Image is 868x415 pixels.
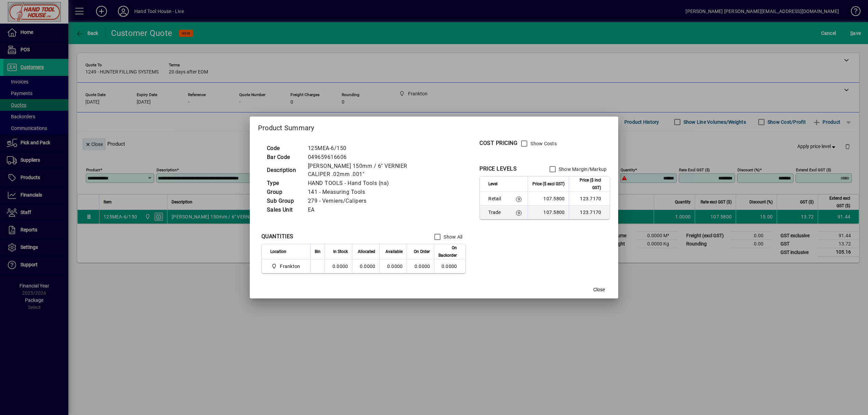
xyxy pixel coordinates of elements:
button: Close [588,283,610,296]
td: 0.0000 [352,259,379,273]
td: 125MEA-6/150 [304,144,429,153]
div: COST PRICING [479,139,517,147]
span: Trade [488,209,506,216]
td: Group [263,188,304,197]
span: 0.0000 [415,264,430,269]
span: Location [270,248,286,255]
td: Type [263,179,304,188]
td: Sub Group [263,197,304,205]
td: 0.0000 [325,259,352,273]
td: 107.5800 [528,192,569,205]
span: In Stock [333,248,348,255]
h2: Product Summary [250,117,619,136]
span: Price ($ incl GST) [573,176,601,191]
td: 0.0000 [434,259,465,273]
td: [PERSON_NAME] 150mm / 6" VERNIER CALIPER .02mm .001" [304,162,429,179]
td: HAND TOOLS - Hand Tools (na) [304,179,429,188]
td: Code [263,144,304,153]
span: Level [488,180,498,188]
span: Frankton [270,262,303,270]
td: Bar Code [263,153,304,162]
td: 141 - Measuring Tools [304,188,429,197]
div: QUANTITIES [261,232,294,241]
td: 0.0000 [379,259,407,273]
td: Sales Unit [263,205,304,214]
span: Price ($ excl GST) [532,180,565,188]
span: Frankton [280,263,300,270]
span: Bin [315,248,321,255]
label: Show Margin/Markup [557,166,607,173]
td: 279 - Verniers/Calipers [304,197,429,205]
td: 123.7170 [569,192,610,205]
label: Show All [442,233,462,240]
td: Description [263,162,304,179]
span: Close [593,286,605,293]
td: 123.7170 [569,205,610,219]
span: On Order [414,248,430,255]
span: On Backorder [438,244,457,259]
td: EA [304,205,429,214]
span: Allocated [358,248,375,255]
td: 107.5800 [528,205,569,219]
td: 049659616606 [304,153,429,162]
span: Available [385,248,403,255]
label: Show Costs [529,140,557,147]
div: PRICE LEVELS [479,165,517,173]
span: Retail [488,195,506,202]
